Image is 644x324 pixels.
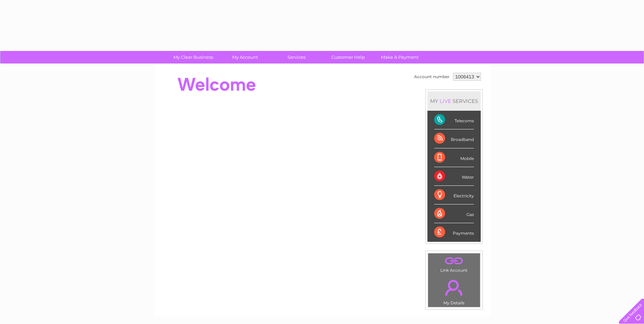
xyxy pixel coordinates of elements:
a: Services [269,51,325,64]
div: MY SERVICES [427,91,481,111]
div: LIVE [438,98,453,104]
div: Broadband [434,129,474,148]
td: My Details [428,274,480,307]
div: Telecoms [434,111,474,129]
div: Payments [434,223,474,241]
div: Gas [434,204,474,223]
div: Electricity [434,186,474,204]
div: Water [434,167,474,186]
a: My Clear Business [165,51,221,64]
td: Account number [412,71,451,83]
a: Customer Help [320,51,376,64]
div: Mobile [434,148,474,167]
a: My Account [217,51,273,64]
a: . [430,255,478,267]
a: Make A Payment [372,51,428,64]
td: Link Account [428,253,480,274]
a: . [430,276,478,300]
